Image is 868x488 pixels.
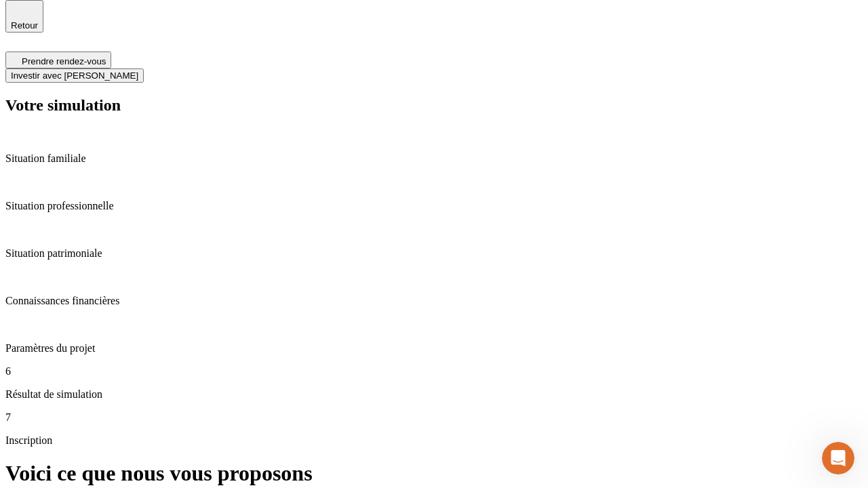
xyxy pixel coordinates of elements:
p: Inscription [5,434,863,447]
button: Investir avec [PERSON_NAME] [5,68,144,83]
p: Situation professionnelle [5,200,863,212]
p: 7 [5,411,863,424]
p: 6 [5,365,863,378]
p: Paramètres du projet [5,342,863,354]
span: Prendre rendez-vous [22,56,106,66]
p: Résultat de simulation [5,388,863,401]
iframe: Intercom live chat [822,442,854,474]
p: Connaissances financières [5,295,863,307]
h2: Votre simulation [5,96,863,115]
p: Situation patrimoniale [5,247,863,260]
span: Investir avec [PERSON_NAME] [11,70,138,81]
button: Prendre rendez-vous [5,52,111,68]
h1: Voici ce que nous vous proposons [5,461,863,486]
span: Retour [11,20,38,30]
p: Situation familiale [5,152,863,165]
